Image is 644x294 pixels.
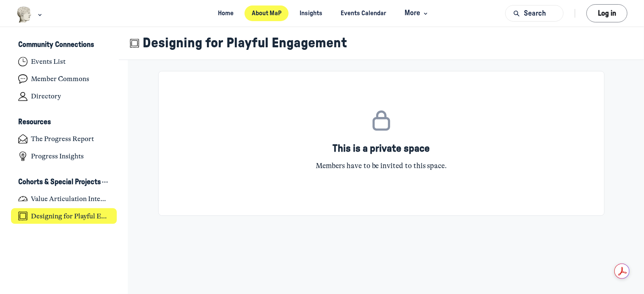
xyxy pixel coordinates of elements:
button: Community ConnectionsCollapse space [11,38,117,52]
h5: This is a private space [177,142,586,155]
button: Search [505,5,564,22]
a: Value Articulation Intensive (Cultural Leadership Lab) [11,191,117,207]
a: The Progress Report [11,131,117,147]
img: Museums as Progress logo [17,6,32,23]
span: More [405,8,430,19]
h4: Directory [31,92,61,101]
button: Log in [586,4,627,22]
a: Directory [11,89,117,104]
a: Insights [292,5,330,21]
h3: Community Connections [18,41,94,49]
h1: Designing for Playful Engagement [143,35,347,52]
a: Events List [11,54,117,70]
a: About MaP [245,5,289,21]
a: Progress Insights [11,149,117,164]
button: Museums as Progress logo [17,5,44,24]
a: Member Commons [11,71,117,87]
button: Cohorts & Special ProjectsCollapse space [11,175,117,189]
h4: Progress Insights [31,152,84,161]
h4: Value Articulation Intensive (Cultural Leadership Lab) [31,195,110,203]
a: Designing for Playful Engagement [11,208,117,224]
p: Members have to be invited to this space. [177,161,586,171]
h4: Events List [31,57,66,66]
h3: Resources [18,118,51,127]
button: View space group options [101,178,110,187]
a: Home [211,5,241,21]
h4: The Progress Report [31,135,94,143]
a: Events Calendar [333,5,394,21]
button: More [397,5,433,21]
h4: Designing for Playful Engagement [31,212,110,220]
main: Main Content [119,60,644,227]
button: ResourcesCollapse space [11,115,117,130]
header: Page Header [119,27,644,60]
h3: Cohorts & Special Projects [18,178,101,187]
h4: Member Commons [31,75,89,83]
